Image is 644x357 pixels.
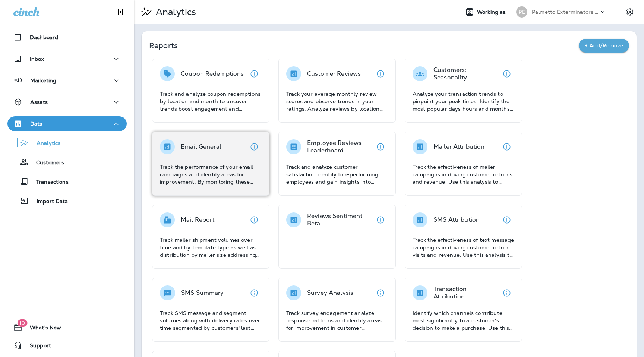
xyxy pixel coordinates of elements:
[7,51,127,66] button: Inbox
[7,193,127,209] button: Import Data
[22,325,61,334] span: What's New
[153,6,196,18] p: Analytics
[7,174,127,189] button: Transactions
[111,4,132,19] button: Collapse Sidebar
[499,212,514,227] button: View details
[499,285,514,300] button: View details
[373,66,388,81] button: View details
[30,34,58,40] p: Dashboard
[413,90,514,113] p: Analyze your transaction trends to pinpoint your peak times! Identify the most popular days hours...
[247,139,262,154] button: View details
[181,70,244,78] p: Coupon Redemptions
[433,143,485,151] p: Mailer Attribution
[532,9,599,15] p: Palmetto Exterminators LLC
[307,212,373,227] p: Reviews Sentiment Beta
[413,236,514,259] p: Track the effectiveness of text message campaigns in driving customer return visits and revenue. ...
[286,309,388,332] p: Track survey engagement analyze response patterns and identify areas for improvement in customer ...
[30,99,48,105] p: Assets
[373,285,388,300] button: View details
[7,135,127,151] button: Analytics
[373,139,388,154] button: View details
[623,5,637,19] button: Settings
[29,179,69,186] p: Transactions
[7,95,127,110] button: Assets
[499,139,514,154] button: View details
[433,285,499,300] p: Transaction Attribution
[17,319,27,327] span: 19
[160,236,262,259] p: Track mailer shipment volumes over time and by template type as well as distribution by mailer si...
[286,90,388,113] p: Track your average monthly review scores and observe trends in your ratings. Analyze reviews by l...
[307,139,373,154] p: Employee Reviews Leaderboard
[30,56,44,62] p: Inbox
[413,309,514,332] p: Identify which channels contribute most significantly to a customer's decision to make a purchase...
[433,216,480,224] p: SMS Attribution
[7,73,127,88] button: Marketing
[181,216,215,224] p: Mail Report
[7,154,127,170] button: Customers
[7,320,127,335] button: 19What's New
[247,66,262,81] button: View details
[181,289,224,297] p: SMS Summary
[181,143,221,151] p: Email General
[149,40,579,51] p: Reports
[7,338,127,353] button: Support
[160,163,262,186] p: Track the performance of your email campaigns and identify areas for improvement. By monitoring t...
[433,66,499,81] p: Customers: Seasonality
[30,121,43,127] p: Data
[29,140,60,147] p: Analytics
[22,342,51,351] span: Support
[307,70,361,78] p: Customer Reviews
[30,78,56,83] p: Marketing
[247,285,262,300] button: View details
[7,116,127,131] button: Data
[516,6,527,18] div: PE
[160,309,262,332] p: Track SMS message and segment volumes along with delivery rates over time segmented by customers'...
[286,163,388,186] p: Track and analyze customer satisfaction identify top-performing employees and gain insights into ...
[29,159,64,167] p: Customers
[307,289,353,297] p: Survey Analysis
[29,198,68,205] p: Import Data
[579,39,629,53] button: + Add/Remove
[413,163,514,186] p: Track the effectiveness of mailer campaigns in driving customer returns and revenue. Use this ana...
[160,90,262,113] p: Track and analyze coupon redemptions by location and month to uncover trends boost engagement and...
[7,30,127,45] button: Dashboard
[247,212,262,227] button: View details
[477,9,509,15] span: Working as:
[499,66,514,81] button: View details
[373,212,388,227] button: View details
